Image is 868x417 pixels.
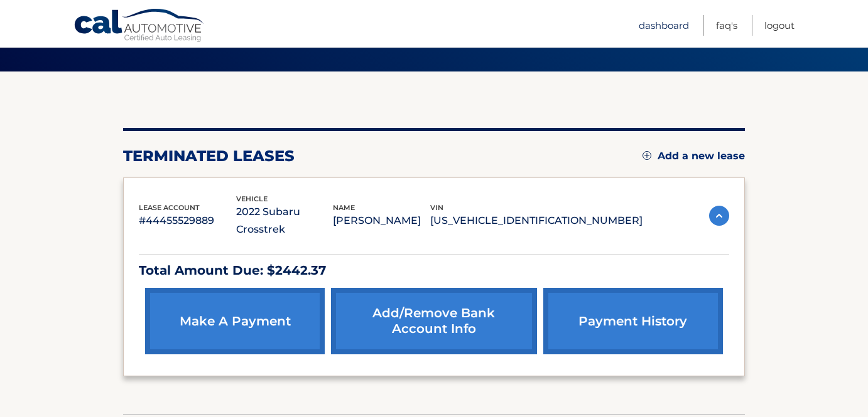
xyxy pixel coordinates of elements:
a: Logout [764,15,795,36]
a: FAQ's [716,15,737,36]
img: accordion-active.svg [709,206,729,226]
span: name [333,203,355,212]
p: #44455529889 [139,212,236,230]
a: Add/Remove bank account info [331,288,536,354]
p: [PERSON_NAME] [333,212,430,230]
h2: terminated leases [123,147,295,166]
p: Total Amount Due: $2442.37 [139,260,729,282]
span: vin [430,203,443,212]
img: add.svg [643,151,651,160]
a: make a payment [145,288,325,354]
a: payment history [543,288,723,354]
p: [US_VEHICLE_IDENTIFICATION_NUMBER] [430,212,643,230]
a: Dashboard [639,15,689,36]
span: lease account [139,203,200,212]
span: vehicle [236,194,268,203]
a: Add a new lease [643,150,745,162]
a: Cal Automotive [73,8,205,45]
p: 2022 Subaru Crosstrek [236,203,334,238]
